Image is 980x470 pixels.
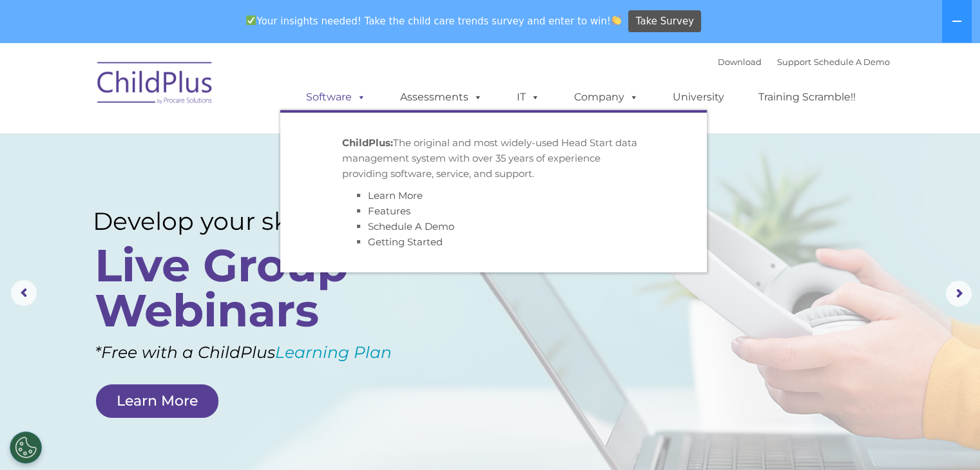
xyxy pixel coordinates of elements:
a: Features [368,205,410,217]
img: ChildPlus by Procare Solutions [91,53,220,117]
a: Support [777,57,811,67]
a: Training Scramble!! [745,84,869,110]
a: Take Survey [628,10,701,33]
a: Learn More [96,384,218,418]
font: | [718,57,890,67]
a: Company [561,84,651,110]
a: Learning Plan [275,343,392,362]
rs-layer: *Free with a ChildPlus [95,338,441,367]
span: Your insights needed! Take the child care trends survey and enter to win! [241,8,627,33]
a: Download [718,57,762,67]
span: Last name [179,85,218,95]
span: Phone number [179,138,234,147]
a: Software [293,84,379,110]
span: Take Survey [636,10,694,33]
a: University [660,84,737,110]
button: Cookies Settings [10,431,42,464]
a: Schedule A Demo [814,57,890,67]
a: Learn More [368,189,423,202]
rs-layer: Develop your skills with [93,207,417,236]
a: Getting Started [368,236,443,248]
img: 👏 [611,15,621,25]
strong: ChildPlus: [342,136,393,149]
rs-layer: Live Group Webinars [95,243,413,333]
a: IT [504,84,553,110]
img: ✅ [246,15,256,25]
p: The original and most widely-used Head Start data management system with over 35 years of experie... [342,135,645,182]
a: Assessments [387,84,495,110]
a: Schedule A Demo [368,220,454,232]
